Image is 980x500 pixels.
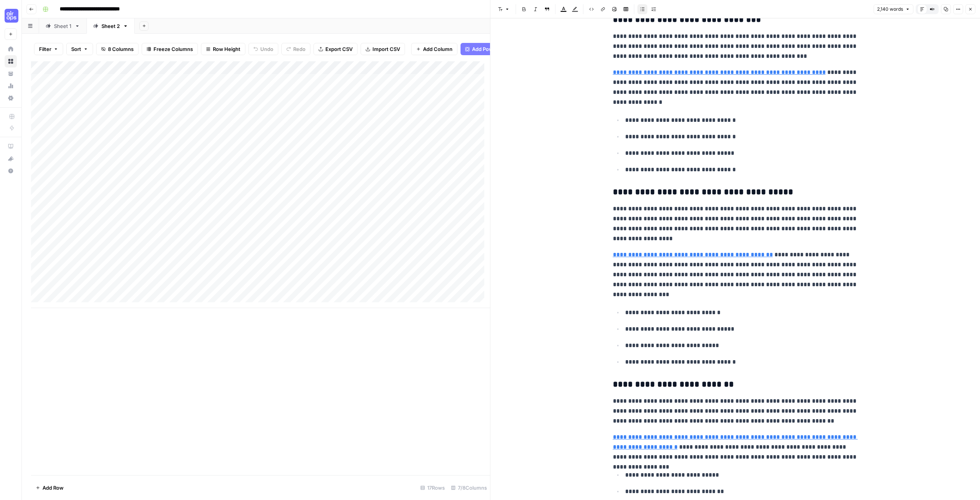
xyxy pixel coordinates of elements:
a: Home [5,43,17,55]
div: Sheet 2 [101,22,120,30]
span: Add Row [42,484,64,492]
button: Add Column [411,43,457,55]
span: Sort [71,45,81,53]
a: Sheet 2 [87,18,135,34]
span: Row Height [213,45,240,53]
button: Add Power Agent [461,43,518,55]
span: Redo [293,45,305,53]
a: Sheet 1 [39,18,87,34]
a: Settings [5,92,17,104]
button: Undo [248,43,278,55]
button: Redo [281,43,310,55]
button: Add Row [31,482,68,494]
span: Undo [260,45,273,53]
div: 7/8 Columns [448,482,490,494]
button: Filter [34,43,63,55]
button: Freeze Columns [142,43,198,55]
span: 2,140 words [877,6,903,13]
span: Add Column [423,45,452,53]
button: 8 Columns [96,43,139,55]
a: Your Data [5,67,17,80]
div: 17 Rows [417,482,448,494]
button: Workspace: Cohort 4 [5,6,17,25]
a: Usage [5,80,17,92]
span: 8 Columns [108,45,134,53]
button: What's new? [5,152,17,165]
a: AirOps Academy [5,140,17,152]
div: What's new? [5,153,16,164]
span: Import CSV [372,45,400,53]
span: Filter [39,45,51,53]
button: Import CSV [361,43,405,55]
button: 2,140 words [874,4,913,14]
button: Export CSV [314,43,358,55]
span: Freeze Columns [154,45,193,53]
button: Sort [66,43,93,55]
span: Add Power Agent [472,45,514,53]
span: Export CSV [325,45,353,53]
div: Sheet 1 [54,22,72,30]
a: Browse [5,55,17,67]
button: Row Height [201,43,245,55]
button: Help + Support [5,165,17,177]
img: Cohort 4 Logo [5,9,18,23]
